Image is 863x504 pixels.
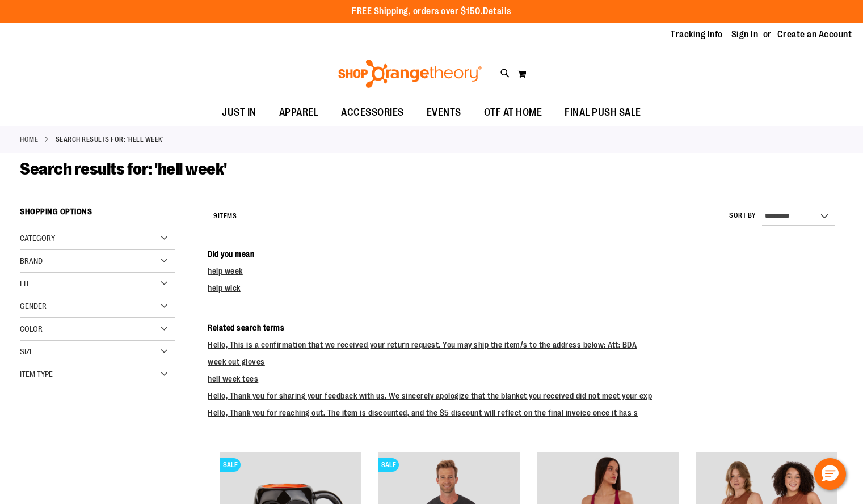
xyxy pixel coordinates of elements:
strong: Shopping Options [20,202,175,227]
span: JUST IN [222,100,256,125]
a: Hello, Thank you for sharing your feedback with us. We sincerely apologize that the blanket you r... [208,391,652,400]
span: ACCESSORIES [341,100,404,125]
span: Item Type [20,370,53,379]
a: EVENTS [415,100,473,126]
span: Size [20,347,33,356]
span: Category [20,234,55,243]
span: SALE [220,458,241,472]
a: APPAREL [268,100,330,126]
span: 9 [213,212,218,220]
a: Hello, This is a confirmation that we received your return request. You may ship the item/s to th... [208,340,637,349]
a: hell week tees [208,374,258,383]
span: Fit [20,279,30,288]
a: Hello, Thank you for reaching out. The item is discounted, and the $5 discount will reflect on th... [208,408,638,417]
a: Tracking Info [671,28,723,41]
a: OTF AT HOME [473,100,554,126]
a: FINAL PUSH SALE [553,100,652,126]
a: JUST IN [211,100,268,126]
button: Hello, have a question? Let’s chat. [814,458,846,490]
a: help week [208,266,243,276]
span: Color [20,324,43,333]
a: help wick [208,283,241,293]
dt: Did you mean [208,248,843,260]
span: EVENTS [427,100,461,125]
span: Search results for: 'hell week' [20,159,227,179]
label: Sort By [729,211,756,221]
span: APPAREL [279,100,319,125]
span: FINAL PUSH SALE [565,100,641,125]
a: Details [483,6,511,16]
a: Home [20,134,38,145]
strong: Search results for: 'hell week' [56,134,164,145]
a: ACCESSORIES [330,100,415,126]
a: Create an Account [777,28,852,41]
img: Shop Orangetheory [336,60,483,88]
a: week out gloves [208,357,265,366]
h2: Items [213,207,237,225]
span: Brand [20,256,43,265]
span: SALE [378,458,399,472]
span: Gender [20,302,47,311]
span: OTF AT HOME [484,100,542,125]
dt: Related search terms [208,322,843,333]
p: FREE Shipping, orders over $150. [352,5,511,18]
a: Sign In [731,28,759,41]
